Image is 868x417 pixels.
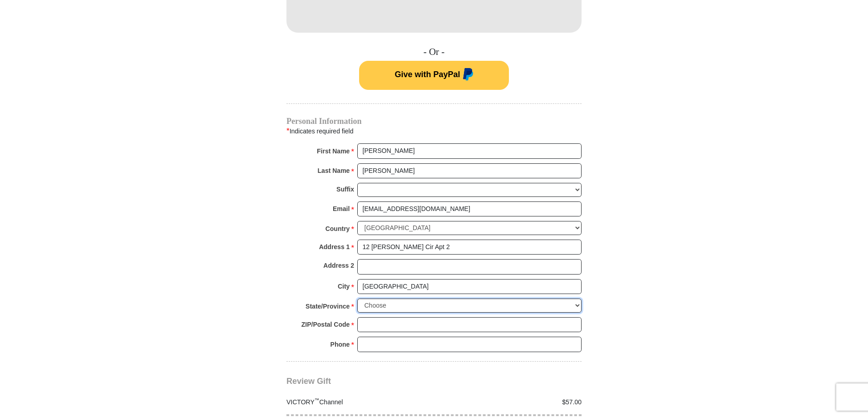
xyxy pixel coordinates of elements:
sup: ™ [315,397,320,402]
span: Review Gift [286,377,331,386]
strong: Country [325,222,350,235]
strong: Email [333,202,350,215]
strong: Phone [330,338,350,351]
strong: City [338,280,350,293]
div: $57.00 [434,397,587,407]
strong: First Name [317,145,350,157]
strong: Address 2 [323,259,354,272]
strong: ZIP/Postal Code [301,318,350,331]
strong: Address 1 [319,240,350,253]
strong: State/Province [306,300,350,313]
img: paypal [460,68,473,83]
button: Give with PayPal [359,61,509,90]
div: VICTORY Channel [282,397,434,407]
h4: Personal Information [286,118,582,125]
strong: Last Name [318,164,350,177]
strong: Suffix [336,183,354,196]
h4: - Or - [286,46,582,58]
span: Give with PayPal [395,70,460,79]
div: Indicates required field [286,125,582,137]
